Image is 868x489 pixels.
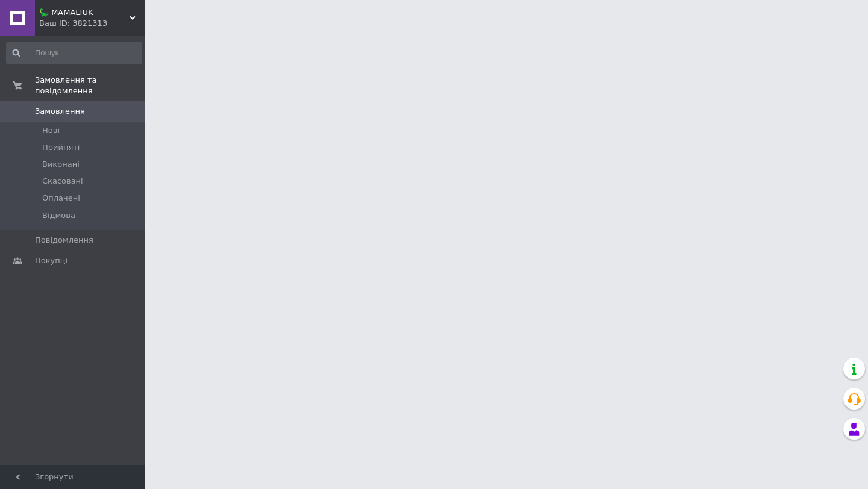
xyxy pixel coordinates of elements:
[42,125,60,136] span: Нові
[35,255,68,266] span: Покупці
[42,159,80,170] span: Виконані
[42,176,83,187] span: Скасовані
[35,106,85,117] span: Замовлення
[42,193,80,204] span: Оплачені
[6,42,142,64] input: Пошук
[35,235,93,246] span: Повідомлення
[42,142,80,153] span: Прийняті
[42,210,75,221] span: Відмова
[35,75,145,96] span: Замовлення та повідомлення
[39,18,145,29] div: Ваш ID: 3821313
[39,7,130,18] span: 🦕 MAMALIUK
